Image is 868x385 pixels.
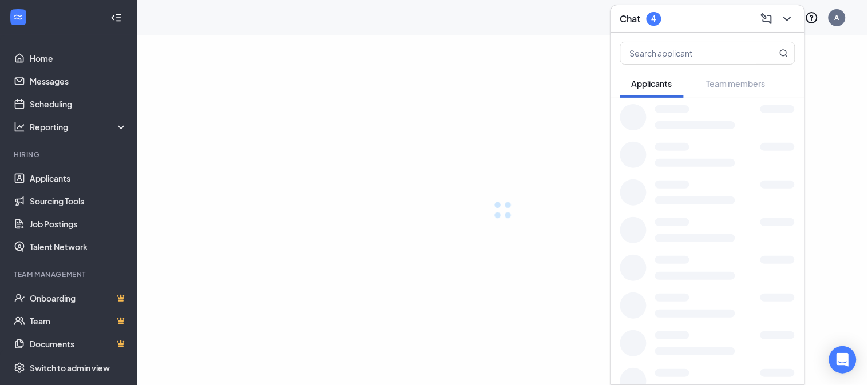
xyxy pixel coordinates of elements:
[30,47,128,70] a: Home
[30,167,128,190] a: Applicants
[707,78,766,89] span: Team members
[621,42,756,64] input: Search applicant
[14,270,125,279] div: Team Management
[14,121,25,133] svg: Analysis
[30,332,128,355] a: DocumentsCrown
[30,121,128,133] div: Reporting
[14,150,125,159] div: Hiring
[652,14,656,23] div: 4
[13,11,24,23] svg: WorkstreamLogo
[829,346,857,374] div: Open Intercom Messenger
[632,78,672,89] span: Applicants
[30,362,110,374] div: Switch to admin view
[805,11,819,25] svg: QuestionInfo
[780,12,794,26] svg: ChevronDown
[30,93,128,115] a: Scheduling
[835,13,839,22] div: A
[779,49,788,58] svg: MagnifyingGlass
[14,362,25,374] svg: Settings
[756,10,775,28] button: ComposeMessage
[30,212,128,235] a: Job Postings
[110,12,122,23] svg: Collapse
[777,10,795,28] button: ChevronDown
[30,70,128,93] a: Messages
[760,12,774,26] svg: ComposeMessage
[30,310,128,332] a: TeamCrown
[30,235,128,258] a: Talent Network
[30,287,128,310] a: OnboardingCrown
[30,190,128,212] a: Sourcing Tools
[620,13,641,25] h3: Chat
